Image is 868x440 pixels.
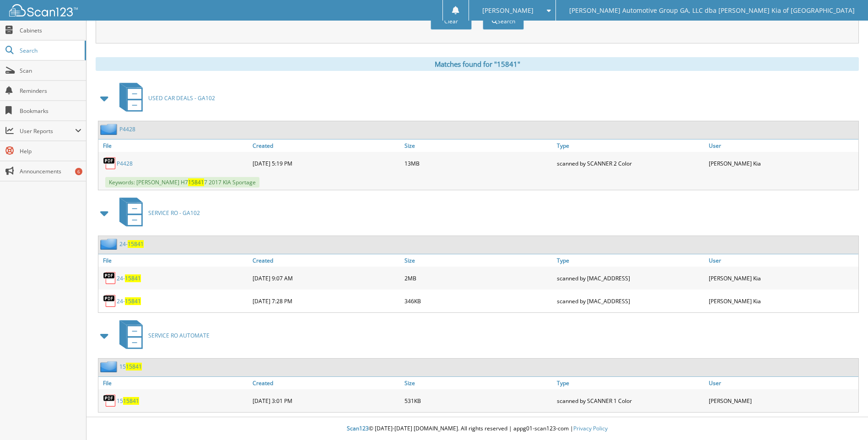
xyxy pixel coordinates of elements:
[114,80,215,116] a: USED CAR DEALS - GA102
[100,123,119,135] img: folder2.png
[706,377,858,389] a: User
[402,392,554,410] div: 531KB
[555,269,706,287] div: scanned by [MAC_ADDRESS]
[9,4,78,16] img: scan123-logo-white.svg
[148,94,215,102] span: USED CAR DEALS - GA102
[125,297,141,305] span: 15841
[250,154,402,172] div: [DATE] 5:19 PM
[114,317,210,354] a: SERVICE RO AUTOMATE
[250,269,402,287] div: [DATE] 9:07 AM
[100,238,119,250] img: folder2.png
[402,292,554,310] div: 346KB
[402,154,554,172] div: 13MB
[20,167,81,175] span: Announcements
[402,254,554,267] a: Size
[103,271,117,285] img: PDF.png
[431,13,472,30] button: Clear
[250,292,402,310] div: [DATE] 7:28 PM
[250,377,402,389] a: Created
[20,87,81,95] span: Reminders
[706,154,858,172] div: [PERSON_NAME] Kia
[86,418,868,440] div: © [DATE]-[DATE] [DOMAIN_NAME]. All rights reserved | appg01-scan123-com |
[555,154,706,172] div: scanned by SCANNER 2 Color
[20,107,81,115] span: Bookmarks
[569,8,855,13] span: [PERSON_NAME] Automotive Group GA, LLC dba [PERSON_NAME] Kia of [GEOGRAPHIC_DATA]
[103,394,117,408] img: PDF.png
[20,147,81,155] span: Help
[148,209,200,217] span: SERVICE RO - GA102
[573,424,608,432] a: Privacy Policy
[98,377,250,389] a: File
[822,396,868,440] iframe: Chat Widget
[706,269,858,287] div: [PERSON_NAME] Kia
[555,392,706,410] div: scanned by SCANNER 1 Color
[119,125,135,133] a: P4428
[402,377,554,389] a: Size
[555,292,706,310] div: scanned by [MAC_ADDRESS]
[100,361,119,372] img: folder2.png
[126,363,142,370] span: 15841
[555,254,706,267] a: Type
[20,47,80,54] span: Search
[250,254,402,267] a: Created
[20,67,81,75] span: Scan
[20,127,75,135] span: User Reports
[119,240,144,248] a: 24-15841
[347,424,369,432] span: Scan123
[117,297,141,305] a: 24-15841
[98,254,250,267] a: File
[555,377,706,389] a: Type
[148,332,210,339] span: SERVICE RO AUTOMATE
[482,8,534,13] span: [PERSON_NAME]
[250,140,402,152] a: Created
[402,269,554,287] div: 2MB
[706,140,858,152] a: User
[555,140,706,152] a: Type
[706,392,858,410] div: [PERSON_NAME]
[402,140,554,152] a: Size
[20,27,81,34] span: Cabinets
[188,178,204,186] span: 15841
[105,177,259,188] span: Keywords: [PERSON_NAME] H7 7 2017 KIA Sportage
[103,294,117,308] img: PDF.png
[117,160,133,167] a: P4428
[114,195,200,231] a: SERVICE RO - GA102
[123,397,139,405] span: 15841
[128,240,144,248] span: 15841
[98,140,250,152] a: File
[119,363,142,370] a: 1515841
[250,392,402,410] div: [DATE] 3:01 PM
[125,274,141,282] span: 15841
[96,57,859,71] div: Matches found for "15841"
[483,13,524,30] button: Search
[117,397,139,405] a: 1515841
[117,274,141,282] a: 24-15841
[706,254,858,267] a: User
[103,156,117,170] img: PDF.png
[75,168,82,175] div: 6
[706,292,858,310] div: [PERSON_NAME] Kia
